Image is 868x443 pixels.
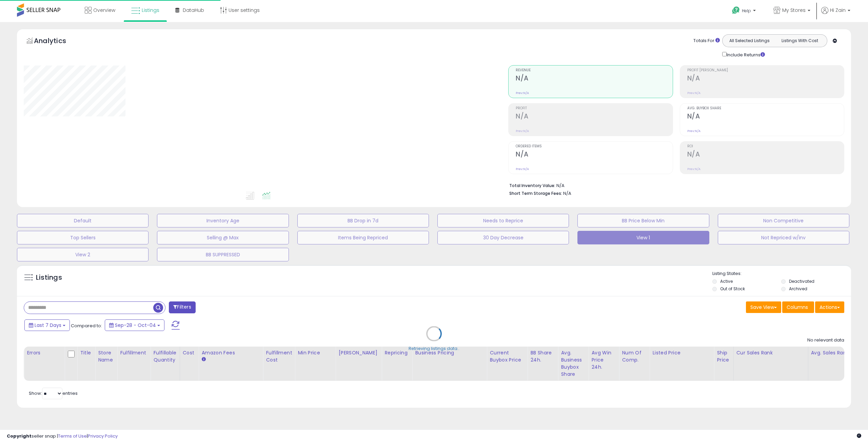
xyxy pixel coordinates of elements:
b: Short Term Storage Fees: [509,190,562,196]
h2: N/A [516,112,672,122]
button: BB Drop in 7d [297,214,429,227]
strong: Copyright [7,433,32,439]
h2: N/A [687,74,844,84]
button: BB Price Below Min [577,214,709,227]
i: Get Help [732,6,740,15]
span: Avg. Buybox Share [687,107,844,110]
button: Top Sellers [17,231,149,244]
h5: Analytics [34,36,79,47]
button: Non Competitive [718,214,849,227]
button: View 1 [577,231,709,244]
span: Profit [PERSON_NAME] [687,69,844,72]
span: Overview [93,7,115,14]
small: Prev: N/A [516,129,529,133]
button: Not Repriced w/inv [718,231,849,244]
button: 30 Day Decrease [437,231,569,244]
span: Revenue [516,69,672,72]
div: Include Returns [717,51,773,58]
span: Help [742,8,751,14]
h2: N/A [516,150,672,160]
div: Retrieving listings data.. [409,346,459,352]
button: Listings With Cost [774,36,825,45]
span: Hi Zain [830,7,846,14]
a: Help [727,1,763,22]
button: View 2 [17,248,149,261]
small: Prev: N/A [687,91,701,95]
a: Terms of Use [58,433,87,439]
small: Prev: N/A [687,129,701,133]
span: My Stores [782,7,806,14]
span: ROI [687,145,844,148]
small: Prev: N/A [516,167,529,171]
small: Prev: N/A [516,91,529,95]
h2: N/A [516,74,672,84]
span: DataHub [183,7,204,14]
div: Totals For [693,38,720,44]
button: Items Being Repriced [297,231,429,244]
span: Ordered Items [516,145,672,148]
a: Privacy Policy [88,433,118,439]
button: Selling @ Max [157,231,289,244]
button: Needs to Reprice [437,214,569,227]
b: Total Inventory Value: [509,183,555,188]
small: Prev: N/A [687,167,701,171]
button: BB SUPPRESSED [157,248,289,261]
button: Default [17,214,149,227]
span: Profit [516,107,672,110]
button: All Selected Listings [724,36,775,45]
a: Hi Zain [821,7,850,22]
span: Listings [142,7,159,14]
button: Inventory Age [157,214,289,227]
li: N/A [509,181,839,189]
span: N/A [563,190,571,197]
h2: N/A [687,112,844,122]
h2: N/A [687,150,844,160]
